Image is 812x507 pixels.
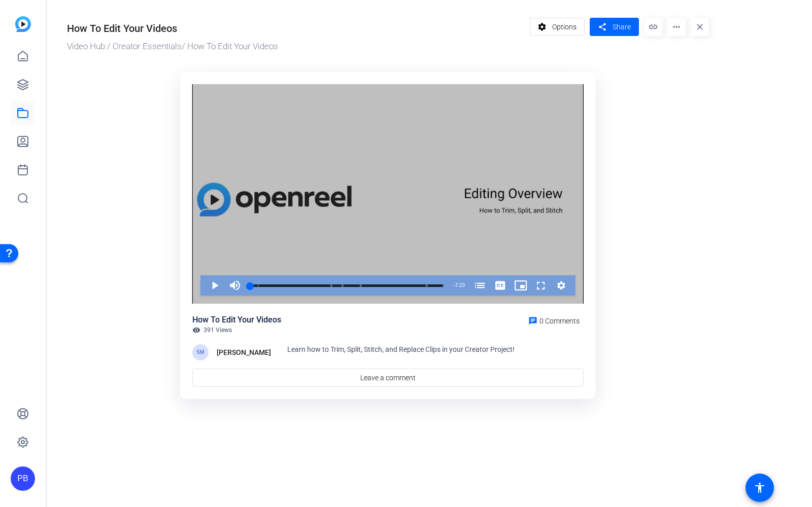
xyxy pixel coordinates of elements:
[217,346,271,358] div: [PERSON_NAME]
[691,18,709,36] mat-icon: close
[552,17,577,37] span: Options
[192,344,209,360] div: SM
[192,84,584,304] div: Video Player
[511,275,531,296] button: Picture-in-Picture
[287,345,515,353] span: Learn how to Trim, Split, Stitch, and Replace Clips in your Creator Project!
[192,314,281,326] div: How To Edit Your Videos
[613,22,631,32] span: Share
[250,284,444,287] div: Progress Bar
[204,326,232,334] span: 391 Views
[192,326,200,334] mat-icon: visibility
[539,317,580,325] span: 0 Comments
[667,18,686,36] mat-icon: more_horiz
[192,369,584,387] a: Leave a comment
[15,16,31,32] img: blue-gradient.svg
[530,18,585,36] button: Options
[490,275,511,296] button: Captions
[455,282,465,288] span: 7:23
[531,275,551,296] button: Fullscreen
[644,18,662,36] mat-icon: link
[360,373,416,383] span: Leave a comment
[11,466,35,491] div: PB
[67,41,182,51] a: Video Hub / Creator Essentials
[754,482,766,494] mat-icon: accessibility
[225,275,245,296] button: Mute
[536,17,549,37] mat-icon: settings
[67,40,525,53] div: / How To Edit Your Videos
[205,275,225,296] button: Play
[453,282,455,288] span: -
[67,21,177,36] div: How To Edit Your Videos
[528,316,537,325] mat-icon: chat
[596,20,608,34] mat-icon: share
[524,314,584,326] a: 0 Comments
[590,18,639,36] button: Share
[470,275,490,296] button: Chapters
